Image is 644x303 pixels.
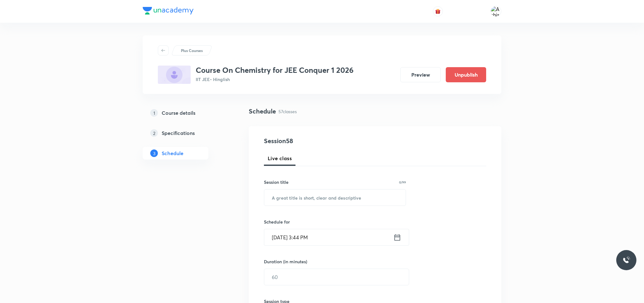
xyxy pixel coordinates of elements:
[264,136,379,146] h4: Session 58
[150,109,158,117] p: 1
[435,9,441,14] img: avatar
[143,7,194,15] img: Company Logo
[162,109,195,117] h5: Course details
[162,149,183,157] h5: Schedule
[268,154,292,162] span: Live class
[264,189,406,206] input: A great title is short, clear and descriptive
[264,258,307,265] h6: Duration (in minutes)
[264,269,409,285] input: 60
[399,181,406,184] p: 0/99
[150,129,158,137] p: 2
[196,76,354,83] p: IIT JEE • Hinglish
[433,6,443,16] button: avatar
[143,107,229,119] a: 1Course details
[400,67,441,82] button: Preview
[162,129,195,137] h5: Specifications
[249,107,276,116] h4: Schedule
[150,149,158,157] p: 3
[278,108,297,115] p: 57 classes
[491,6,501,17] img: Ashish Kumar
[143,7,194,16] a: Company Logo
[143,127,229,139] a: 2Specifications
[158,66,191,84] img: E3076459-8A4C-42AF-A707-BE571DDA0EB7_plus.png
[196,66,354,75] h3: Course On Chemistry for JEE Conquer 1 2026
[264,219,406,225] h6: Schedule for
[446,67,486,82] button: Unpublish
[181,48,203,53] p: Plus Courses
[264,179,289,185] h6: Session title
[623,256,630,264] img: ttu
